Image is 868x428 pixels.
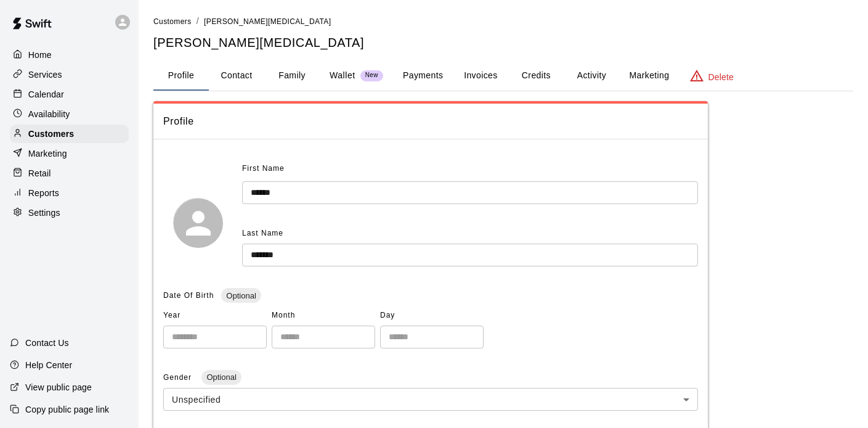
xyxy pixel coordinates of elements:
[25,403,109,416] p: Copy public page link
[28,128,74,140] p: Customers
[619,61,679,91] button: Marketing
[204,17,331,26] span: [PERSON_NAME][MEDICAL_DATA]
[10,184,129,202] a: Reports
[153,17,192,26] span: Customers
[153,61,209,91] button: Profile
[28,108,70,120] p: Availability
[201,372,241,382] span: Optional
[564,61,619,91] button: Activity
[28,207,60,219] p: Settings
[264,61,320,91] button: Family
[25,337,69,349] p: Contact Us
[209,61,264,91] button: Contact
[380,306,484,326] span: Day
[163,306,267,326] span: Year
[393,61,453,91] button: Payments
[10,125,129,143] a: Customers
[330,69,355,82] p: Wallet
[25,381,92,393] p: View public page
[28,147,67,160] p: Marketing
[221,291,261,300] span: Optional
[453,61,508,91] button: Invoices
[10,46,129,64] a: Home
[28,49,52,61] p: Home
[10,164,129,183] a: Retail
[10,144,129,163] a: Marketing
[242,229,283,237] span: Last Name
[163,388,698,411] div: Unspecified
[10,65,129,84] a: Services
[163,113,698,130] span: Profile
[197,15,199,28] li: /
[153,15,853,28] nav: breadcrumb
[153,35,853,51] h5: [PERSON_NAME][MEDICAL_DATA]
[708,71,734,83] p: Delete
[153,61,853,91] div: basic tabs example
[10,105,129,123] a: Availability
[360,72,383,80] span: New
[163,291,214,300] span: Date Of Birth
[28,68,62,81] p: Services
[28,88,64,101] p: Calendar
[28,187,59,199] p: Reports
[10,85,129,104] a: Calendar
[28,167,51,179] p: Retail
[153,16,192,26] a: Customers
[272,306,375,326] span: Month
[25,359,72,371] p: Help Center
[508,61,564,91] button: Credits
[163,373,194,382] span: Gender
[242,159,285,179] span: First Name
[10,204,129,222] a: Settings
